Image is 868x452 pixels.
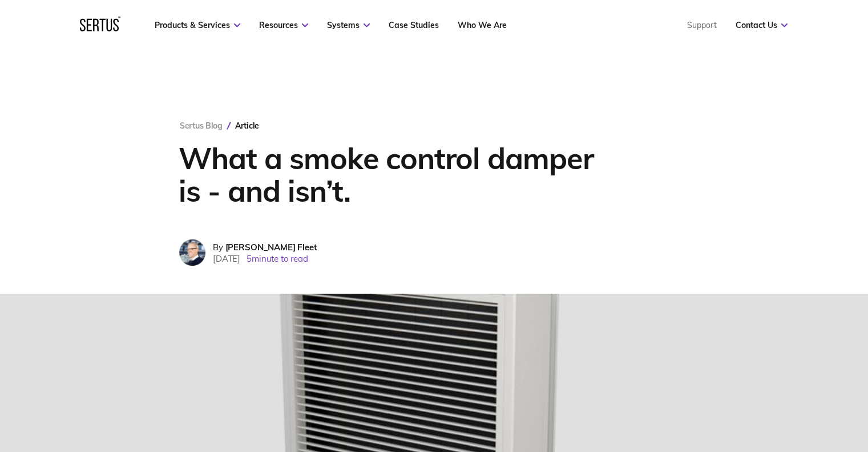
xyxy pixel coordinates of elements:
iframe: Chat Widget [811,397,868,452]
h1: What a smoke control damper is - and isn’t. [179,142,615,207]
a: Resources [259,20,308,30]
span: [DATE] [213,253,240,264]
a: Systems [327,20,370,30]
a: Case Studies [389,20,439,30]
span: [PERSON_NAME] Fleet [225,242,317,253]
a: Products & Services [155,20,240,30]
a: Support [687,20,717,30]
a: Contact Us [736,20,788,30]
a: Who We Are [458,20,507,30]
span: 5 minute to read [247,253,308,264]
a: Sertus Blog [180,121,223,131]
div: By [213,242,317,253]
